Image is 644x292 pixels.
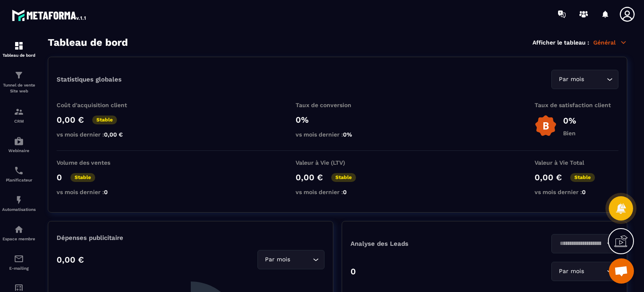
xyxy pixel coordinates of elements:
[57,131,140,138] p: vs mois dernier :
[257,250,325,269] div: Search for option
[593,39,627,46] p: Général
[296,189,379,195] p: vs mois dernier :
[14,195,24,205] img: automations
[57,159,140,166] p: Volume des ventes
[2,100,36,130] a: formationformationCRM
[557,267,586,276] span: Par mois
[296,172,323,182] p: 0,00 €
[2,130,36,159] a: automationsautomationsWebinaire
[14,107,24,117] img: formation
[14,224,24,234] img: automations
[582,189,586,195] span: 0
[14,70,24,80] img: formation
[104,189,108,195] span: 0
[343,189,347,195] span: 0
[14,41,24,51] img: formation
[535,102,618,108] p: Taux de satisfaction client
[57,234,325,242] p: Dépenses publicitaire
[2,148,36,153] p: Webinaire
[351,240,485,247] p: Analyse des Leads
[2,247,36,277] a: emailemailE-mailing
[57,76,122,83] p: Statistiques globales
[2,266,36,271] p: E-mailing
[2,189,36,218] a: automationsautomationsAutomatisations
[57,255,84,265] p: 0,00 €
[343,131,352,138] span: 0%
[92,116,117,124] p: Stable
[2,82,36,94] p: Tunnel de vente Site web
[2,218,36,247] a: automationsautomationsEspace membre
[2,178,36,182] p: Planificateur
[57,189,140,195] p: vs mois dernier :
[14,136,24,146] img: automations
[296,131,379,138] p: vs mois dernier :
[70,173,95,182] p: Stable
[2,53,36,58] p: Tableau de bord
[57,115,84,125] p: 0,00 €
[104,131,123,138] span: 0,00 €
[351,266,356,276] p: 0
[551,70,618,89] div: Search for option
[535,159,618,166] p: Valeur à Vie Total
[586,75,605,84] input: Search for option
[563,130,576,137] p: Bien
[12,8,87,23] img: logo
[48,37,128,48] h3: Tableau de bord
[2,207,36,212] p: Automatisations
[557,239,605,248] input: Search for option
[57,172,62,182] p: 0
[296,102,379,108] p: Taux de conversion
[535,115,557,137] img: b-badge-o.b3b20ee6.svg
[563,116,576,126] p: 0%
[586,267,605,276] input: Search for option
[14,254,24,264] img: email
[551,262,618,281] div: Search for option
[535,172,562,182] p: 0,00 €
[296,115,379,125] p: 0%
[263,255,292,264] span: Par mois
[609,258,634,284] div: Ouvrir le chat
[292,255,311,264] input: Search for option
[57,102,140,108] p: Coût d'acquisition client
[2,34,36,64] a: formationformationTableau de bord
[551,234,618,253] div: Search for option
[296,159,379,166] p: Valeur à Vie (LTV)
[557,75,586,84] span: Par mois
[570,173,595,182] p: Stable
[14,166,24,176] img: scheduler
[2,119,36,124] p: CRM
[2,159,36,189] a: schedulerschedulerPlanificateur
[535,189,618,195] p: vs mois dernier :
[2,237,36,241] p: Espace membre
[2,64,36,100] a: formationformationTunnel de vente Site web
[331,173,356,182] p: Stable
[532,39,589,46] p: Afficher le tableau :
